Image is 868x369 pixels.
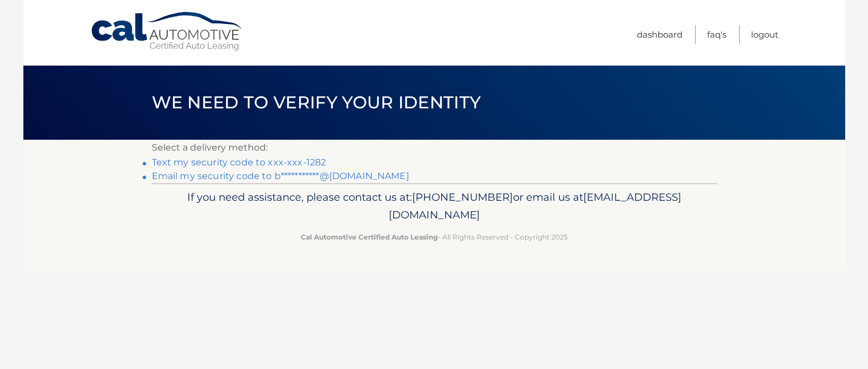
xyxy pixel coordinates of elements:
[159,188,709,225] p: If you need assistance, please contact us at: or email us at
[159,231,709,243] p: - All Rights Reserved - Copyright 2025
[707,25,726,44] a: FAQ's
[751,25,778,44] a: Logout
[90,11,244,52] a: Cal Automotive
[301,233,438,241] strong: Cal Automotive Certified Auto Leasing
[152,157,326,168] a: Text my security code to xxx-xxx-1282
[637,25,683,44] a: Dashboard
[152,140,717,156] p: Select a delivery method:
[152,92,481,113] span: We need to verify your identity
[412,190,513,204] span: [PHONE_NUMBER]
